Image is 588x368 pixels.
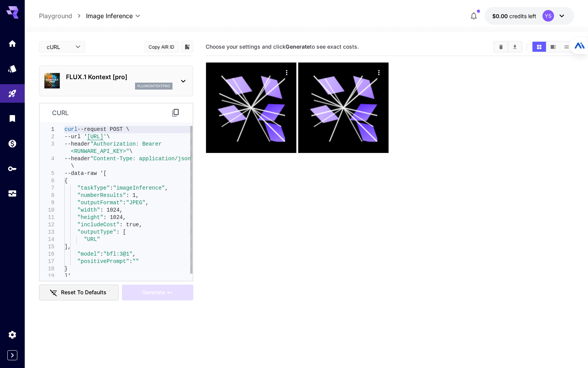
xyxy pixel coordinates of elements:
[40,251,54,258] div: 16
[492,13,509,19] span: $0.00
[52,108,69,117] p: curl
[39,11,86,20] nav: breadcrumb
[8,64,17,73] div: Models
[40,185,54,192] div: 7
[77,192,126,198] span: "numberResults"
[39,11,72,20] a: Playground
[8,189,17,198] div: Usage
[8,164,17,173] div: API Keys
[64,266,68,272] span: }
[8,139,17,148] div: Wallet
[40,207,54,214] div: 10
[66,72,172,81] p: FLUX.1 Kontext [pro]
[113,185,165,191] span: "imageInference"
[508,42,522,52] button: Download All
[165,185,168,191] span: ,
[77,214,103,220] span: "height"
[40,199,54,207] div: 9
[100,207,123,213] span: : 1024,
[90,141,162,147] span: "Authorization: Bearer
[116,229,126,235] span: : [
[40,133,54,141] div: 2
[40,155,54,163] div: 4
[77,207,100,213] span: "width"
[129,148,132,154] span: \
[132,258,139,265] span: ""
[71,148,129,154] span: <RUNWARE_API_KEY>"
[39,285,119,300] button: Reset to defaults
[137,83,170,89] p: fluxkontextpro
[8,330,17,339] div: Settings
[77,126,129,132] span: --request POST \
[40,214,54,221] div: 11
[64,156,90,162] span: --header
[64,273,71,279] span: ]'
[493,41,522,53] div: Clear AllDownload All
[40,177,54,185] div: 6
[64,141,90,147] span: --header
[40,243,54,251] div: 15
[126,200,145,206] span: "JPEG"
[40,273,54,280] div: 19
[7,350,17,360] button: Expand sidebar
[129,258,132,265] span: :
[560,42,573,52] button: Show media in list view
[64,244,71,250] span: ],
[492,12,536,20] div: $0.00
[77,185,110,191] span: "taskType"
[71,163,74,169] span: \
[532,42,546,52] button: Show media in grid view
[64,178,68,184] span: {
[145,200,149,206] span: ,
[126,192,139,198] span: : 1,
[77,251,100,257] span: "model"
[144,41,179,53] button: Copy AIR ID
[40,221,54,229] div: 12
[87,134,103,140] span: [URL]
[86,11,133,20] span: Image Inference
[206,43,359,50] span: Choose your settings and click to see exact costs.
[110,185,113,191] span: :
[77,258,129,265] span: "positivePrompt"
[103,251,132,257] span: "bfl:3@1"
[77,222,119,228] span: "includeCost"
[485,7,574,25] button: $0.00YS
[84,236,100,243] span: "URL"
[373,66,385,78] div: Actions
[40,258,54,265] div: 17
[281,66,292,78] div: Actions
[44,69,188,93] div: FLUX.1 Kontext [pro]fluxkontextpro
[64,134,87,140] span: --url '
[509,13,536,19] span: credits left
[184,42,191,51] button: Add to library
[8,39,17,48] div: Home
[542,10,554,22] div: YS
[103,134,106,140] span: '
[132,251,135,257] span: ,
[40,141,54,148] div: 3
[40,192,54,199] div: 8
[40,236,54,243] div: 14
[77,229,116,235] span: "outputType"
[40,265,54,273] div: 18
[40,126,54,133] div: 1
[90,156,194,162] span: "Content-Type: application/json"
[64,126,78,132] span: curl
[546,42,560,52] button: Show media in video view
[47,43,71,51] span: cURL
[40,229,54,236] div: 13
[103,214,126,220] span: : 1024,
[64,170,106,176] span: --data-raw '[
[494,42,508,52] button: Clear All
[119,222,142,228] span: : true,
[100,251,103,257] span: :
[123,200,126,206] span: :
[106,134,110,140] span: \
[532,41,574,53] div: Show media in grid viewShow media in video viewShow media in list view
[77,200,123,206] span: "outputFormat"
[286,43,310,50] b: Generate
[8,114,17,123] div: Library
[40,170,54,177] div: 5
